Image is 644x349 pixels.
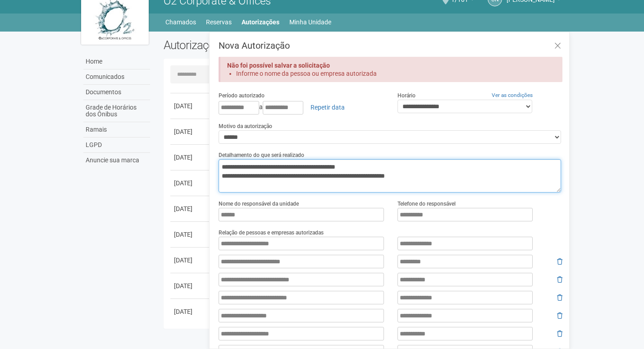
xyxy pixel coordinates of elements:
[557,294,562,301] i: Remover
[219,151,304,159] label: Detalhamento do que será realizado
[83,69,150,85] a: Comunicados
[236,69,547,78] li: Informe o nome da pessoa ou empresa autorizada
[557,276,562,283] i: Remover
[557,331,562,337] i: Remover
[219,92,265,100] label: Período autorizado
[174,307,207,316] div: [DATE]
[174,204,207,213] div: [DATE]
[83,153,150,168] a: Anuncie sua marca
[397,92,416,100] label: Horário
[174,230,207,239] div: [DATE]
[305,100,351,115] a: Repetir data
[242,16,279,28] a: Autorizações
[219,41,562,50] h3: Nova Autorização
[219,100,384,115] div: a
[206,16,232,28] a: Reservas
[165,16,196,28] a: Chamados
[83,85,150,100] a: Documentos
[557,312,562,319] i: Remover
[164,38,356,52] h2: Autorizações
[83,122,150,138] a: Ramais
[83,138,150,153] a: LGPD
[397,200,456,208] label: Telefone do responsável
[492,92,533,98] a: Ver as condições
[174,127,207,136] div: [DATE]
[174,179,207,188] div: [DATE]
[227,62,330,69] strong: Não foi possível salvar a solicitação
[174,101,207,110] div: [DATE]
[174,281,207,290] div: [DATE]
[219,229,324,237] label: Relação de pessoas e empresas autorizadas
[174,153,207,162] div: [DATE]
[219,200,299,208] label: Nome do responsável da unidade
[219,122,272,130] label: Motivo da autorização
[83,100,150,122] a: Grade de Horários dos Ônibus
[557,258,562,265] i: Remover
[174,256,207,265] div: [DATE]
[289,16,331,28] a: Minha Unidade
[83,54,150,69] a: Home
